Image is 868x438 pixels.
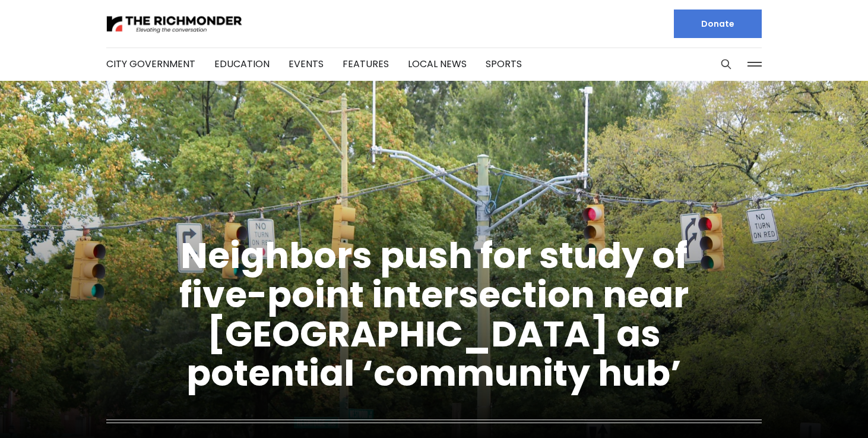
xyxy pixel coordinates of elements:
a: Features [343,57,389,71]
a: Local News [408,57,467,71]
a: Events [289,57,324,71]
a: Donate [674,10,762,38]
button: Search this site [717,55,735,73]
a: Sports [486,57,522,71]
img: The Richmonder [106,14,243,34]
a: Education [214,57,270,71]
a: Neighbors push for study of five-point intersection near [GEOGRAPHIC_DATA] as potential ‘communit... [179,231,689,398]
a: City Government [106,57,195,71]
